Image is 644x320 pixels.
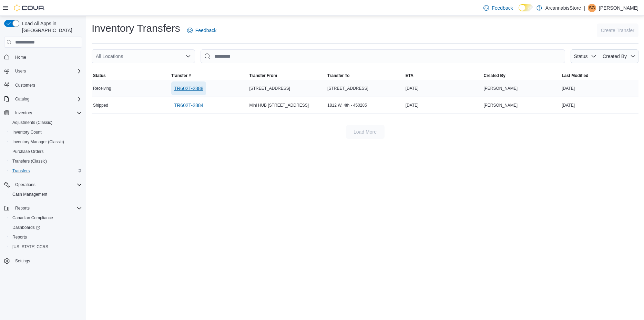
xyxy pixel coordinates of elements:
a: TR602T-2884 [171,98,206,112]
nav: Complex example [4,49,82,284]
button: Adjustments (Classic) [7,118,85,127]
span: Adjustments (Classic) [10,118,82,127]
span: Adjustments (Classic) [12,120,52,125]
span: Created By [484,73,505,78]
div: Sanira Gunasekara [588,4,596,12]
button: Transfer # [170,71,248,80]
p: [PERSON_NAME] [599,4,638,12]
span: Inventory Count [10,128,82,136]
span: Inventory [15,110,32,116]
span: Transfer From [249,73,277,78]
div: [DATE] [404,84,482,93]
button: Transfers (Classic) [7,156,85,166]
button: Created By [482,71,561,80]
button: Customers [1,80,85,90]
button: Last Modified [560,71,638,80]
button: Status [92,71,170,80]
a: Customers [12,81,38,89]
button: Catalog [1,94,85,104]
span: Load All Apps in [GEOGRAPHIC_DATA] [19,20,82,34]
span: [US_STATE] CCRS [12,244,48,250]
p: ArcannabisStore [545,4,581,12]
a: Canadian Compliance [10,214,56,222]
button: Reports [12,204,32,212]
span: Catalog [15,96,29,102]
a: Transfers (Classic) [10,157,50,165]
span: Reports [10,233,82,241]
a: Settings [12,257,33,265]
span: Load More [354,128,377,135]
span: Catalog [12,95,82,103]
button: Load More [346,125,385,139]
button: [US_STATE] CCRS [7,242,85,252]
span: Home [12,52,82,61]
span: Cash Management [12,192,47,197]
button: Inventory [1,108,85,118]
span: Reports [12,234,27,240]
span: Feedback [492,4,513,11]
span: Inventory Count [12,129,42,135]
span: Transfers [12,168,30,174]
button: Home [1,52,85,62]
button: Operations [12,181,38,189]
button: Cash Management [7,190,85,199]
button: Transfer To [326,71,404,80]
span: Settings [12,256,82,265]
span: [PERSON_NAME] [484,103,518,108]
span: Canadian Compliance [12,215,53,221]
span: Inventory Manager (Classic) [10,138,82,146]
button: Inventory [12,109,35,117]
span: [PERSON_NAME] [484,86,518,91]
a: [US_STATE] CCRS [10,243,51,251]
button: Reports [1,203,85,213]
span: Mini HUB [STREET_ADDRESS] [249,103,309,108]
div: [DATE] [560,101,638,109]
a: Purchase Orders [10,147,47,156]
p: | [584,4,585,12]
a: Feedback [481,1,515,15]
button: Catalog [12,95,32,103]
a: Feedback [184,23,219,37]
a: TR602T-2888 [171,81,206,95]
a: Cash Management [10,190,50,198]
span: Inventory Manager (Classic) [12,139,64,145]
span: Purchase Orders [10,147,82,156]
span: Status [93,73,106,78]
button: Open list of options [185,54,191,59]
a: Reports [10,233,30,241]
button: Transfer From [248,71,326,80]
a: Inventory Count [10,128,44,136]
span: Customers [15,83,35,88]
a: Dashboards [10,223,43,232]
span: ETA [406,73,413,78]
button: Inventory Count [7,127,85,137]
span: Create Transfer [601,27,634,34]
button: Transfers [7,166,85,176]
span: Receiving [93,86,111,91]
span: Reports [15,205,30,211]
span: Purchase Orders [12,149,44,154]
span: Dashboards [10,223,82,232]
span: Created By [603,54,627,59]
span: Status [574,54,588,59]
span: Canadian Compliance [10,214,82,222]
a: Transfers [10,167,32,175]
span: Washington CCRS [10,243,82,251]
button: Status [571,49,599,63]
img: Cova [14,4,45,11]
span: Transfers [10,167,82,175]
button: Users [12,67,29,75]
span: Dashboards [12,225,40,230]
span: Transfer To [327,73,349,78]
button: Inventory Manager (Classic) [7,137,85,147]
a: Adjustments (Classic) [10,118,55,127]
button: Created By [599,49,638,63]
a: Inventory Manager (Classic) [10,138,67,146]
span: [STREET_ADDRESS] [327,86,368,91]
span: [STREET_ADDRESS] [249,86,290,91]
input: This is a search bar. After typing your query, hit enter to filter the results lower in the page. [201,49,565,63]
button: Settings [1,256,85,266]
span: Transfers (Classic) [12,158,47,164]
span: Inventory [12,109,82,117]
